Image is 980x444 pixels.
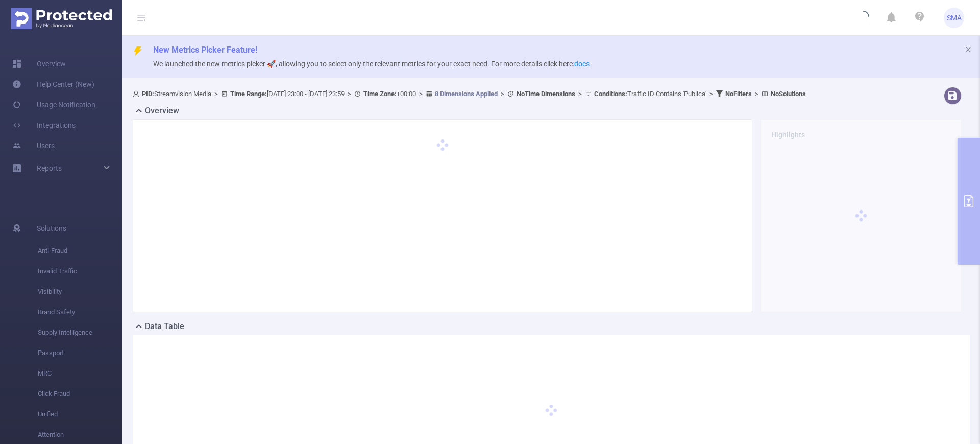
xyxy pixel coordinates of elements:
u: 8 Dimensions Applied [435,90,498,98]
a: Users [12,135,55,156]
span: Reports [37,164,62,172]
span: SMA [947,8,962,28]
span: > [752,90,762,98]
span: > [416,90,426,98]
img: Protected Media [11,8,112,29]
b: No Filters [725,90,752,98]
a: Help Center (New) [12,74,94,95]
span: Supply Intelligence [38,322,122,343]
span: Passport [38,343,122,363]
span: > [345,90,354,98]
span: New Metrics Picker Feature! [153,45,257,55]
span: Streamvision Media [DATE] 23:00 - [DATE] 23:59 +00:00 [133,90,806,98]
span: Invalid Traffic [38,261,122,282]
b: No Time Dimensions [517,90,575,98]
b: No Solutions [771,90,806,98]
b: Time Zone: [363,90,397,98]
span: Visibility [38,282,122,302]
span: Anti-Fraud [38,241,122,261]
a: docs [574,60,590,68]
span: MRC [38,363,122,384]
span: > [498,90,507,98]
span: > [211,90,221,98]
span: Traffic ID Contains 'Publica' [594,90,706,98]
i: icon: user [133,90,142,97]
button: icon: close [965,44,972,55]
b: Conditions : [594,90,627,98]
h2: Data Table [145,320,184,333]
a: Reports [37,158,62,178]
span: Solutions [37,218,66,239]
b: Time Range: [230,90,267,98]
a: Usage Notification [12,95,95,115]
i: icon: loading [857,11,869,25]
span: Click Fraud [38,384,122,404]
span: Brand Safety [38,302,122,322]
a: Integrations [12,115,76,135]
i: icon: thunderbolt [133,46,143,56]
i: icon: close [965,46,972,53]
h2: Overview [145,105,179,117]
a: Overview [12,54,66,74]
b: PID: [142,90,154,98]
span: We launched the new metrics picker 🚀, allowing you to select only the relevant metrics for your e... [153,60,590,68]
span: Unified [38,404,122,425]
span: > [575,90,585,98]
span: > [706,90,716,98]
